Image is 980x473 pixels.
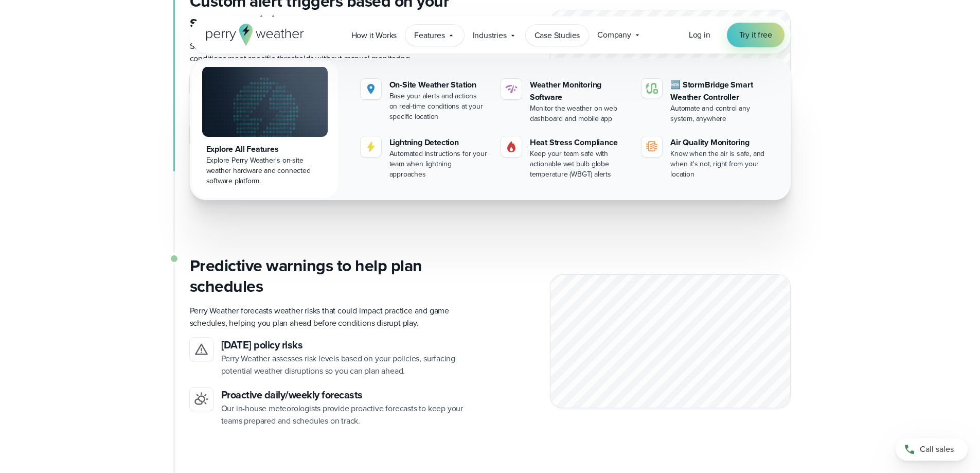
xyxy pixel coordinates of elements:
a: Try it free [727,23,785,47]
h3: [DATE] policy risks [221,338,482,353]
img: software-icon.svg [505,83,518,95]
span: Features [414,29,444,42]
a: 🆕 StormBridge Smart Weather Controller Automate and control any system, anywhere [637,75,774,128]
h3: Predictive warnings to help plan schedules [190,255,482,296]
img: perry weather heat [505,141,518,153]
a: perry weather location On-Site Weather Station Base your alerts and actions on real-time conditio... [357,75,493,126]
a: Air Quality Monitoring Know when the air is safe, and when it's not, right from your location [637,132,774,184]
span: Case Studies [534,29,580,42]
p: Perry Weather assesses risk levels based on your policies, surfacing potential weather disruption... [221,353,482,377]
img: lightning-icon.svg [365,141,377,153]
img: aqi-icon.svg [646,141,658,153]
p: Perry Weather forecasts weather risks that could impact practice and game schedules, helping you ... [190,305,482,329]
a: Call sales [896,438,968,461]
div: Explore Perry Weather's on-site weather hardware and connected software platform. [206,155,324,186]
a: Explore All Features Explore Perry Weather's on-site weather hardware and connected software plat... [192,60,338,198]
img: perry weather location [365,83,377,95]
div: Automated instructions for your team when lightning approaches [389,149,489,180]
div: Weather Monitoring Software [530,79,629,103]
div: Keep your team safe with actionable wet bulb globe temperature (WBGT) alerts [530,149,629,180]
div: Lightning Detection [389,136,489,149]
a: How it Works [343,25,406,46]
p: Our in-house meteorologists provide proactive forecasts to keep your teams prepared and schedules... [221,402,482,427]
div: Explore All Features [206,143,324,155]
div: Heat Stress Compliance [530,136,629,149]
h3: Proactive daily/weekly forecasts [221,388,482,402]
div: Monitor the weather on web dashboard and mobile app [530,103,629,124]
div: 🆕 StormBridge Smart Weather Controller [670,79,770,103]
span: Call sales [920,443,954,456]
a: Lightning Detection Automated instructions for your team when lightning approaches [357,132,493,184]
a: Log in [689,29,710,41]
div: On-Site Weather Station [389,79,489,91]
div: Air Quality Monitoring [670,136,770,149]
img: stormbridge-icon-V6.svg [646,83,658,94]
div: Base your alerts and actions on real-time conditions at your specific location [389,91,489,122]
a: Weather Monitoring Software Monitor the weather on web dashboard and mobile app [497,75,633,128]
div: Automate and control any system, anywhere [670,103,770,124]
a: Case Studies [526,25,589,46]
span: Company [597,29,631,41]
span: Industries [473,29,507,42]
a: perry weather heat Heat Stress Compliance Keep your team safe with actionable wet bulb globe temp... [497,132,633,184]
span: How it Works [351,29,397,42]
span: Log in [689,29,710,41]
span: Try it free [739,29,772,41]
div: Know when the air is safe, and when it's not, right from your location [670,149,770,180]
